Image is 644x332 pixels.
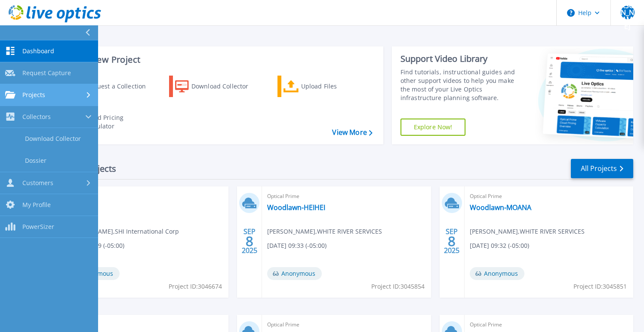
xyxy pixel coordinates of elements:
[470,320,628,329] span: Optical Prime
[22,47,54,55] span: Dashboard
[169,282,222,291] span: Project ID: 3046674
[22,91,45,99] span: Projects
[470,267,524,280] span: Anonymous
[22,113,51,121] span: Collectors
[246,238,253,245] span: 8
[571,159,633,178] a: All Projects
[470,203,531,212] a: Woodlawn-MOANA
[401,53,521,64] div: Support Video Library
[371,282,425,291] span: Project ID: 3045854
[401,119,466,136] a: Explore Now!
[444,225,460,257] div: SEP 2025
[267,320,425,329] span: Optical Prime
[65,320,223,329] span: Optical Prime
[301,78,370,95] div: Upload Files
[241,225,258,257] div: SEP 2025
[573,282,627,291] span: Project ID: 3045851
[267,192,425,201] span: Optical Prime
[84,113,153,131] div: Cloud Pricing Calculator
[22,69,71,77] span: Request Capture
[22,223,54,231] span: PowerSizer
[277,76,373,97] a: Upload Files
[86,78,154,95] div: Request a Collection
[61,55,372,64] h3: Start a New Project
[191,78,260,95] div: Download Collector
[267,203,325,212] a: Woodlawn-HEIHEI
[61,111,157,133] a: Cloud Pricing Calculator
[401,68,521,102] div: Find tutorials, instructional guides and other support videos to help you make the most of your L...
[267,241,327,250] span: [DATE] 09:33 (-05:00)
[267,267,322,280] span: Anonymous
[65,227,179,236] span: [PERSON_NAME] , SHI International Corp
[448,238,456,245] span: 8
[22,201,51,209] span: My Profile
[22,179,53,187] span: Customers
[470,227,585,236] span: [PERSON_NAME] , WHITE RIVER SERVICES
[470,241,529,250] span: [DATE] 09:32 (-05:00)
[470,192,628,201] span: Optical Prime
[65,192,223,201] span: Optical Prime
[267,227,382,236] span: [PERSON_NAME] , WHITE RIVER SERVICES
[332,128,372,137] a: View More
[61,76,157,97] a: Request a Collection
[169,76,265,97] a: Download Collector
